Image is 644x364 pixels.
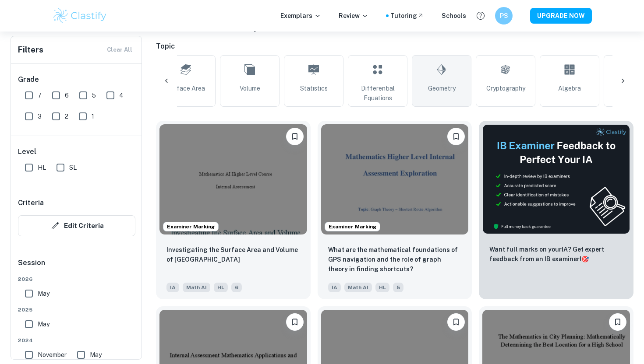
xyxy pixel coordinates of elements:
h6: Session [18,258,135,275]
span: November [38,350,67,360]
img: Math AI IA example thumbnail: Investigating the Surface Area and Volum [159,124,307,234]
span: Algebra [558,84,581,93]
a: Schools [442,11,466,21]
span: Examiner Marking [325,223,380,231]
h6: Filters [18,44,43,56]
span: HL [214,283,228,292]
p: Want full marks on your IA ? Get expert feedback from an IB examiner! [489,245,623,264]
span: May [38,319,50,329]
span: May [90,350,102,360]
span: IA [328,283,341,292]
span: Surface Area [167,84,205,93]
a: Tutoring [390,11,424,21]
p: Investigating the Surface Area and Volume of Lake Titicaca [166,245,300,264]
span: Math AI [344,283,372,292]
span: 7 [38,91,42,100]
span: Geometry [428,84,456,93]
button: Bookmark [447,128,465,145]
a: Examiner MarkingBookmarkInvestigating the Surface Area and Volume of Lake TiticacaIAMath AIHL6 [156,121,311,299]
span: 5 [393,283,403,292]
span: 6 [65,91,69,100]
button: Bookmark [447,313,465,331]
h6: PS [499,11,509,21]
span: 1 [92,112,94,121]
span: Volume [240,84,260,93]
span: Statistics [300,84,328,93]
span: Cryptography [486,84,525,93]
button: PS [495,7,513,24]
span: Math AI [183,283,210,292]
span: SL [69,163,77,172]
span: 3 [38,112,42,121]
button: Bookmark [286,128,304,145]
span: 🎯 [581,255,589,262]
span: Examiner Marking [163,223,218,231]
button: Help and Feedback [473,8,488,23]
p: Exemplars [280,11,321,21]
span: May [38,289,50,298]
span: HL [375,283,389,292]
button: Bookmark [286,313,304,331]
button: Bookmark [609,313,626,331]
button: UPGRADE NOW [530,8,592,24]
img: Clastify logo [52,7,108,24]
p: Review [339,11,368,21]
h6: Grade [18,74,135,85]
a: Examiner MarkingBookmarkWhat are the mathematical foundations of GPS navigation and the role of g... [318,121,472,299]
span: Differential Equations [352,84,403,103]
span: 2024 [18,336,135,344]
img: Thumbnail [482,124,630,234]
span: 2 [65,112,68,121]
span: IA [166,283,179,292]
span: 6 [231,283,242,292]
h6: Level [18,147,135,157]
a: ThumbnailWant full marks on yourIA? Get expert feedback from an IB examiner! [479,121,633,299]
span: 2025 [18,306,135,314]
img: Math AI IA example thumbnail: What are the mathematical foundations of [321,124,469,234]
button: Edit Criteria [18,215,135,236]
span: 5 [92,91,96,100]
p: What are the mathematical foundations of GPS navigation and the role of graph theory in finding s... [328,245,462,274]
span: 4 [119,91,124,100]
h6: Topic [156,41,633,52]
span: HL [38,163,46,172]
span: 2026 [18,275,135,283]
h6: Criteria [18,198,44,208]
